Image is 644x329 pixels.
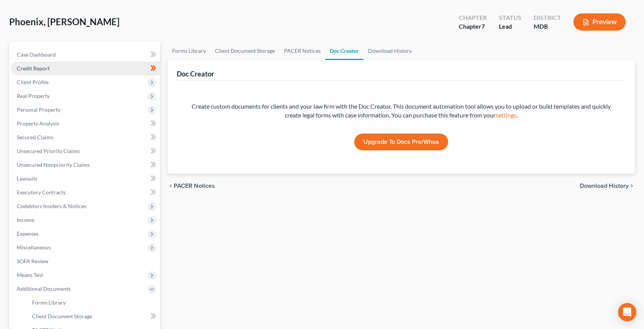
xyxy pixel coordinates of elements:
[11,62,160,75] a: Credit Report
[32,313,92,319] span: Client Document Storage
[17,230,39,237] span: Expenses
[279,42,325,60] a: PACER Notices
[11,186,160,199] a: Executory Contracts
[26,296,160,309] a: Forms Library
[32,299,66,306] span: Forms Library
[534,13,561,22] div: District
[17,244,51,251] span: Miscellaneous
[17,217,34,223] span: Income
[573,13,626,31] button: Preview
[459,22,487,31] div: Chapter
[168,183,215,189] button: chevron_left PACER Notices
[17,65,50,72] span: Credit Report
[189,102,613,120] div: Create custom documents for clients and your law firm with the Doc Creator. This document automat...
[11,117,160,130] a: Property Analysis
[496,111,516,119] a: settings
[17,272,43,278] span: Means Test
[17,258,48,264] span: SOFA Review
[17,93,50,99] span: Real Property
[168,42,210,60] a: Forms Library
[11,158,160,172] a: Unsecured Nonpriority Claims
[459,13,487,22] div: Chapter
[11,172,160,186] a: Lawsuits
[210,42,279,60] a: Client Document Storage
[17,161,90,168] span: Unsecured Nonpriority Claims
[17,175,37,182] span: Lawsuits
[481,23,485,30] span: 7
[17,189,66,195] span: Executory Contracts
[499,22,521,31] div: Lead
[580,183,635,189] button: Download History chevron_right
[629,183,635,189] i: chevron_right
[17,285,71,292] span: Additional Documents
[354,134,448,150] a: Upgrade to Docs Pro/Whoa
[11,130,160,144] a: Secured Claims
[11,48,160,62] a: Case Dashboard
[325,42,363,60] a: Doc Creator
[17,106,60,113] span: Personal Property
[26,309,160,323] a: Client Document Storage
[174,183,215,189] span: PACER Notices
[11,144,160,158] a: Unsecured Priority Claims
[17,79,48,85] span: Client Profile
[168,183,174,189] i: chevron_left
[11,254,160,268] a: SOFA Review
[17,120,59,127] span: Property Analysis
[534,22,561,31] div: MDB
[17,203,86,209] span: Codebtors Insiders & Notices
[363,42,416,60] a: Download History
[17,134,53,140] span: Secured Claims
[9,16,119,27] span: Phoenix, [PERSON_NAME]
[17,51,56,58] span: Case Dashboard
[618,303,636,321] div: Open Intercom Messenger
[580,183,629,189] span: Download History
[499,13,521,22] div: Status
[17,148,80,154] span: Unsecured Priority Claims
[177,69,214,78] div: Doc Creator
